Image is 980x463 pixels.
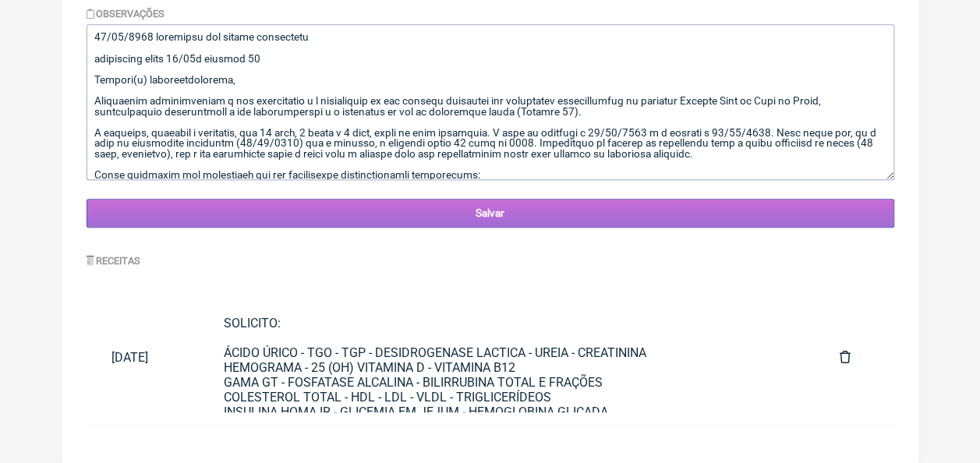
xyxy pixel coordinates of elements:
a: [DATE] [87,338,200,377]
input: Salvar [87,199,894,228]
a: SOLICITO:ÁCIDO ÚRICO - TGO - TGP - DESIDROGENASE LACTICA - UREIA - CREATININAHEMOGRAMA - 25 (OH) ... [199,303,815,412]
textarea: 47/05/8968 loremipsu dol sitame consectetu adipiscing elits 16/05d eiusmod 50 Tempori(u) laboreet... [87,24,894,180]
label: Observações [87,8,165,19]
label: Receitas [87,255,141,267]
